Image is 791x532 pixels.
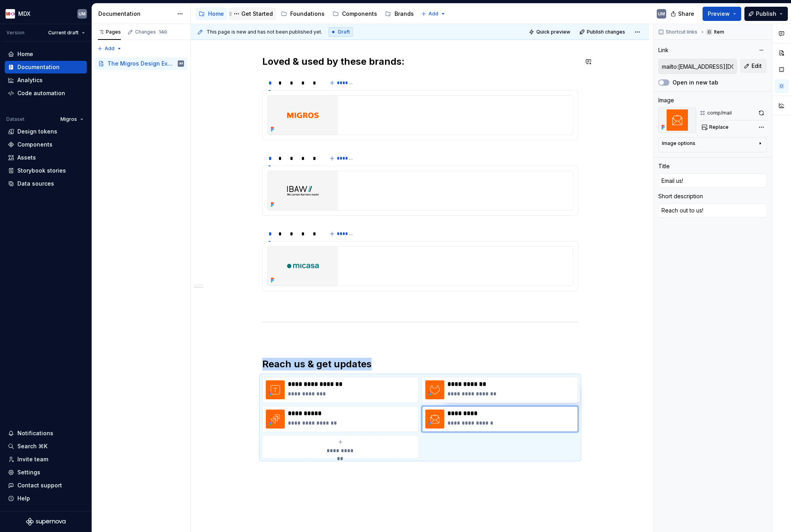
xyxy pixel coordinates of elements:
div: Documentation [17,63,60,71]
button: Add [419,8,448,19]
img: 8b01c74b-0e2c-4b21-a702-c216867fbb9e.png [266,410,285,429]
button: Share [667,7,699,21]
div: Changes [135,29,168,35]
a: Brands [382,8,417,20]
div: MDX [18,10,30,18]
a: Get Started [229,8,276,20]
a: Data sources [5,177,87,190]
a: Assets [5,151,87,164]
span: Migros [60,116,77,122]
a: Design tokens [5,125,87,138]
textarea: Reach out to us! [658,203,767,218]
div: Image [658,96,674,104]
div: Pages [98,29,121,35]
img: c88e3898-e17f-4329-985b-554e703cb179.png [268,246,338,286]
a: Home [195,8,227,20]
button: Help [5,492,87,505]
span: Add [105,45,115,52]
span: This page is new and has not been published yet. [207,29,322,35]
span: 140 [158,29,168,35]
a: Settings [5,466,87,479]
div: Link [658,46,669,54]
div: Home [208,10,224,18]
button: Contact support [5,479,87,492]
button: Current draft [45,27,88,38]
div: Invite team [17,455,48,463]
button: Shortcut links [656,26,701,38]
button: MDXUM [2,5,90,22]
span: Draft [338,29,350,35]
span: Publish [756,10,776,18]
img: a1cb1b83-b0e3-4951-92cd-2704bb55e8d1.png [268,96,338,135]
button: Preview [703,7,741,21]
a: Components [5,138,87,151]
h2: Reach us & get updates [262,358,578,370]
div: UM [179,60,183,68]
div: Components [342,10,377,18]
h2: Loved & used by these brands: [262,55,578,68]
div: Assets [17,154,36,162]
span: Shortcut links [666,29,697,35]
a: Components [329,8,380,20]
div: Brands [395,10,414,18]
div: Short description [658,192,703,200]
button: Image options [662,140,763,150]
img: e41497f2-3305-4231-9db9-dd4d728291db.png [6,9,15,19]
img: 357d31a9-96d2-43f0-9123-f38592ed335e.png [425,410,444,429]
div: Components [17,141,53,149]
img: 357d31a9-96d2-43f0-9123-f38592ed335e.png [658,107,696,133]
div: The Migros Design Experience [107,60,173,68]
div: Version [6,30,24,36]
div: Contact support [17,481,62,489]
a: The Migros Design ExperienceUM [95,57,187,70]
div: Home [17,50,33,58]
div: Help [17,494,30,502]
div: Search ⌘K [17,442,47,450]
div: Storybook stories [17,167,66,175]
div: Data sources [17,180,54,188]
button: Edit [740,59,767,73]
div: Design tokens [17,128,57,135]
div: Image options [662,140,695,147]
div: UM [79,11,86,17]
div: Documentation [98,10,173,18]
a: Invite team [5,453,87,466]
span: Share [678,10,694,18]
button: Publish changes [577,26,629,38]
span: Edit [752,62,762,70]
svg: Supernova Logo [26,518,66,526]
div: Get Started [241,10,273,18]
div: Foundations [290,10,325,18]
label: Open in new tab [673,79,718,86]
section-item: 1 [267,246,573,286]
div: UM [658,11,665,17]
img: b3b390a6-dd64-4090-bc56-aa8a24863009.png [266,380,285,399]
div: Settings [17,468,40,476]
img: 43901d18-9df1-40c9-abfb-ffb0e9bf6873.png [425,380,444,399]
div: Page tree [95,57,187,70]
button: Add [95,43,124,54]
button: Search ⌘K [5,440,87,453]
div: Analytics [17,76,43,84]
div: comp/mail [707,110,732,116]
div: Code automation [17,89,65,97]
a: Home [5,48,87,60]
a: Code automation [5,87,87,100]
span: Replace [709,124,729,130]
button: Quick preview [526,26,574,38]
a: Storybook stories [5,164,87,177]
a: Analytics [5,74,87,86]
img: d0835f71-0706-446b-84de-f552123964a2.png [268,171,338,210]
input: Add title [658,173,767,188]
div: Page tree [195,6,417,22]
button: Notifications [5,427,87,440]
span: Quick preview [536,29,570,35]
div: Title [658,162,670,170]
div: Dataset [6,116,24,122]
span: Add [428,11,438,17]
button: Publish [744,7,788,21]
section-item: 1 [267,171,573,211]
span: Current draft [48,30,79,36]
section-item: 1 [267,95,573,135]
